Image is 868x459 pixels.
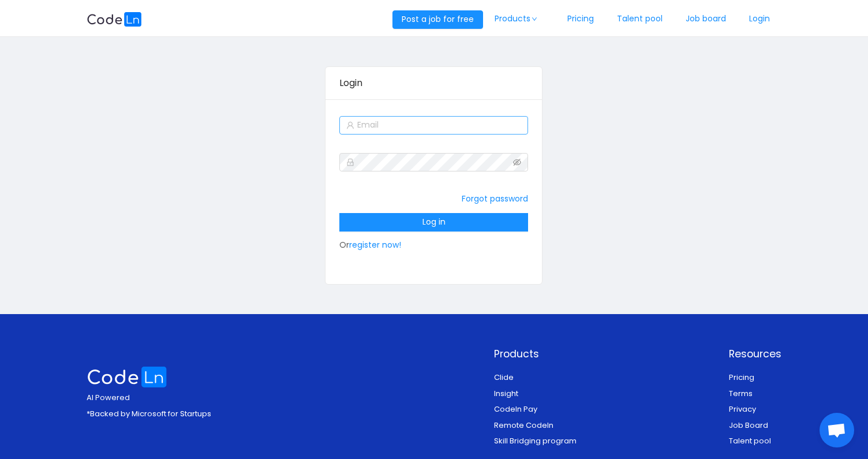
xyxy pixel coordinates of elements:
[729,372,754,383] a: Pricing
[494,420,553,431] a: Remote Codeln
[392,13,483,25] a: Post a job for free
[87,367,167,388] img: logo
[494,435,577,446] a: Skill Bridging program
[729,435,771,446] a: Talent pool
[87,12,142,27] img: logobg.f302741d.svg
[494,388,518,399] a: Insight
[513,158,521,166] i: icon: eye-invisible
[339,216,528,251] span: Or
[729,420,768,431] a: Job Board
[494,372,514,383] a: Clide
[346,158,354,166] i: icon: lock
[339,67,528,99] div: Login
[729,346,781,361] p: Resources
[531,16,538,22] i: icon: down
[729,388,753,399] a: Terms
[339,116,528,135] input: Email
[820,413,854,447] div: Ouvrir le chat
[349,239,401,251] a: register now!
[87,392,130,403] span: AI Powered
[339,213,528,232] button: Log in
[462,193,528,204] a: Forgot password
[346,121,354,129] i: icon: user
[494,404,537,415] a: Codeln Pay
[392,10,483,29] button: Post a job for free
[87,408,211,420] p: *Backed by Microsoft for Startups
[729,404,756,415] a: Privacy
[494,346,577,361] p: Products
